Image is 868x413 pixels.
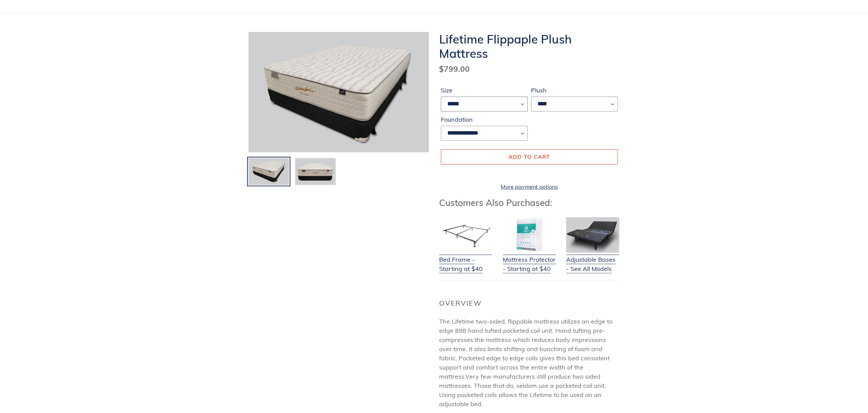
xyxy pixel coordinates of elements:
[248,157,290,186] img: Load image into Gallery viewer, Lifetime-flippable-plush-mattress-and-foundation-angled-view
[441,149,618,164] button: Add to cart
[294,157,336,186] img: Load image into Gallery viewer, Lifetime-flippable-plush-mattress-and-foundation
[441,183,618,191] a: More payment options
[503,246,556,273] a: Mattress Protector - Starting at $40
[503,217,556,253] img: Mattress Protector
[566,246,619,273] a: Adjustable Bases - See All Models
[439,317,612,380] span: The Lifetime two-sided, flippable mattress utilizes an edge to edge 898 hand tufted pocketed coil...
[439,373,606,408] span: Very few manufacturers still produce two sided mattresses. Those that do, seldom use a pocketed c...
[508,153,550,160] span: Add to cart
[566,217,619,253] img: Adjustable Base
[531,86,618,95] label: Plush
[439,246,492,273] a: Bed Frame - Starting at $40
[441,86,528,95] label: Size
[441,115,528,124] label: Foundation
[439,64,470,74] span: $799.00
[439,32,620,61] h1: Lifetime Flippaple Plush Mattress
[439,197,620,208] h3: Customers Also Purchased:
[439,217,492,253] img: Bed Frame
[439,299,620,307] h2: Overview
